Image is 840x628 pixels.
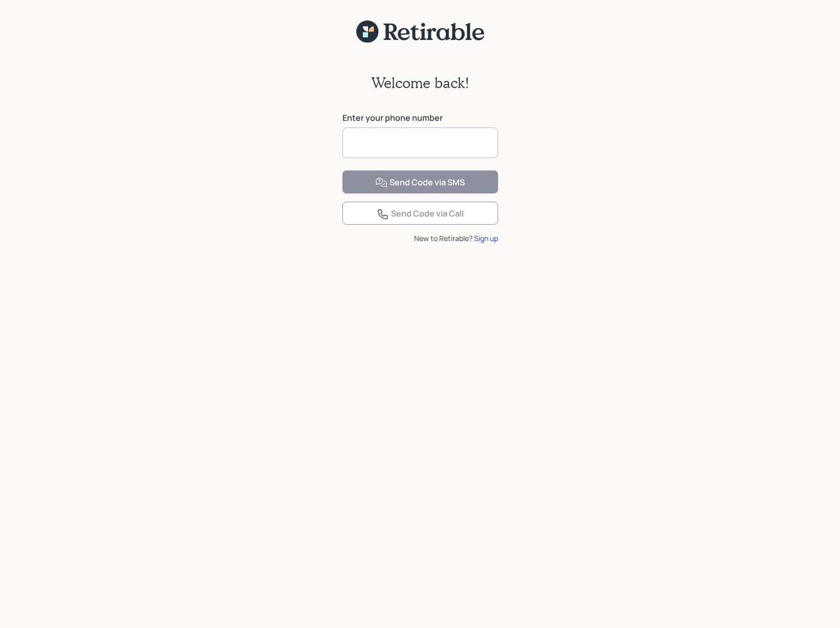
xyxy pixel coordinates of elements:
button: Send Code via SMS [342,170,498,193]
div: New to Retirable? [342,233,498,244]
button: Send Code via Call [342,202,498,225]
h2: Welcome back! [371,74,469,92]
label: Enter your phone number [342,112,498,123]
div: Sign up [474,233,498,244]
div: Send Code via SMS [375,177,465,189]
div: Send Code via Call [377,208,464,220]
